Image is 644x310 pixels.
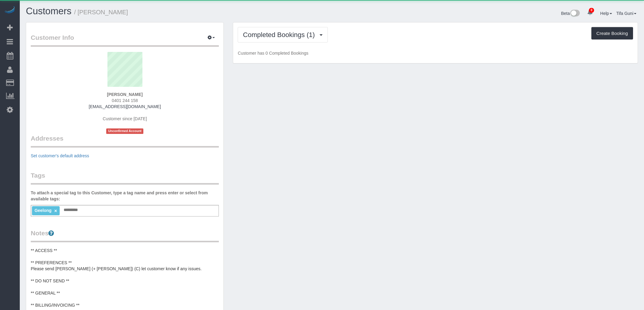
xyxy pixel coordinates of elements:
span: 0401 244 158 [112,98,138,103]
a: 0 [584,6,596,19]
legend: Customer Info [31,33,219,47]
span: Unconfirmed Account [106,128,143,134]
button: Create Booking [591,27,633,40]
a: Help [600,11,612,16]
img: New interface [570,10,580,18]
a: Tifa Guni [616,11,636,16]
span: Customer since [DATE] [103,116,147,121]
button: Completed Bookings (1) [238,27,328,43]
img: Automaid Logo [4,6,16,15]
strong: [PERSON_NAME] [107,92,142,97]
a: [EMAIL_ADDRESS][DOMAIN_NAME] [89,104,161,109]
pre: ** ACCESS ** ** PREFERENCES ** Please send [PERSON_NAME] (+ [PERSON_NAME]) (C) let customer know ... [31,247,219,308]
a: Beta [561,11,580,16]
a: × [54,208,57,213]
label: To attach a special tag to this Customer, type a tag name and press enter or select from availabl... [31,190,219,202]
legend: Tags [31,171,219,185]
legend: Notes [31,229,219,242]
p: Customer has 0 Completed Bookings [238,50,633,56]
span: Geelong [34,208,51,213]
a: Set customer's default address [31,153,89,158]
span: Completed Bookings (1) [243,31,318,39]
span: 0 [589,8,594,13]
small: / [PERSON_NAME] [74,9,128,15]
a: Customers [26,6,72,16]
